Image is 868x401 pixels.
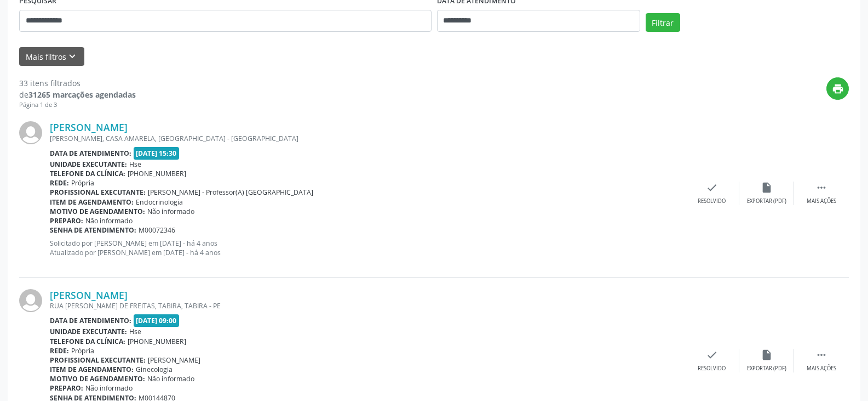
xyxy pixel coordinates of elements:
span: [PERSON_NAME] [148,355,200,365]
i:  [815,182,827,194]
i: keyboard_arrow_down [66,50,78,63]
button: Mais filtroskeyboard_arrow_down [19,47,84,66]
b: Data de atendimento: [50,149,131,158]
b: Profissional executante: [50,355,146,365]
span: Hse [129,327,141,336]
b: Senha de atendimento: [50,225,136,235]
span: Não informado [85,216,133,225]
span: Não informado [147,374,194,383]
div: Resolvido [698,197,726,205]
strong: 31265 marcações agendadas [28,89,136,100]
i:  [815,349,827,361]
span: [DATE] 15:30 [134,147,180,160]
b: Data de atendimento: [50,316,131,325]
span: Própria [71,178,94,188]
span: [DATE] 09:00 [134,314,180,327]
b: Motivo de agendamento: [50,374,145,383]
div: Mais ações [807,365,836,372]
div: de [19,89,136,100]
button: Filtrar [646,13,680,32]
b: Telefone da clínica: [50,337,125,346]
div: RUA [PERSON_NAME] DE FREITAS, TABIRA, TABIRA - PE [50,301,685,310]
a: [PERSON_NAME] [50,289,128,301]
b: Telefone da clínica: [50,169,125,178]
span: M00072346 [139,225,175,235]
b: Motivo de agendamento: [50,207,145,216]
b: Rede: [50,346,69,355]
div: Resolvido [698,365,726,372]
b: Preparo: [50,383,83,393]
span: [PERSON_NAME] - Professor(A) [GEOGRAPHIC_DATA] [148,188,313,197]
span: Endocrinologia [136,197,183,207]
span: Hse [129,160,141,169]
b: Unidade executante: [50,327,127,336]
div: Página 1 de 3 [19,100,136,110]
img: img [19,289,42,312]
div: [PERSON_NAME], CASA AMARELA, [GEOGRAPHIC_DATA] - [GEOGRAPHIC_DATA] [50,134,685,143]
p: Solicitado por [PERSON_NAME] em [DATE] - há 4 anos Atualizado por [PERSON_NAME] em [DATE] - há 4 ... [50,239,685,257]
i: print [832,83,844,95]
b: Item de agendamento: [50,197,134,207]
div: Exportar (PDF) [747,197,786,205]
b: Unidade executante: [50,160,127,169]
div: Exportar (PDF) [747,365,786,372]
i: insert_drive_file [761,182,773,194]
span: [PHONE_NUMBER] [128,337,186,346]
button: print [826,77,849,100]
span: Não informado [85,383,133,393]
b: Rede: [50,178,69,188]
span: Ginecologia [136,365,173,374]
i: check [706,349,718,361]
span: Própria [71,346,94,355]
span: [PHONE_NUMBER] [128,169,186,178]
b: Profissional executante: [50,188,146,197]
span: Não informado [147,207,194,216]
a: [PERSON_NAME] [50,121,128,133]
b: Item de agendamento: [50,365,134,374]
i: check [706,182,718,194]
img: img [19,121,42,144]
i: insert_drive_file [761,349,773,361]
div: Mais ações [807,197,836,205]
b: Preparo: [50,216,83,225]
div: 33 itens filtrados [19,77,136,89]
